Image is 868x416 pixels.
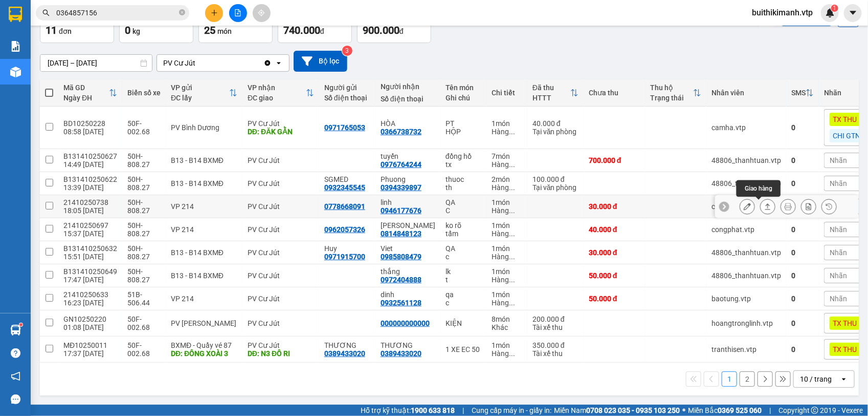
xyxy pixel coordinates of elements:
[11,348,20,358] span: question-circle
[63,183,117,192] div: 13:39 [DATE]
[446,94,481,102] div: Ghi chú
[63,244,117,253] div: B131410250632
[248,319,314,327] div: PV Cư Jút
[127,315,161,331] div: 50F-002.68
[462,405,464,416] span: |
[381,95,435,103] div: Số điện thoại
[589,89,640,97] div: Chưa thu
[381,160,421,169] div: 0976764244
[711,225,781,234] div: congphat.vtp
[711,89,781,97] div: Nhân viên
[56,7,177,18] input: Tìm tên, số ĐT hoặc mã đơn
[63,230,117,238] div: 15:37 [DATE]
[171,349,237,358] div: DĐ: ĐÔNG XOÀI 3
[532,323,578,331] div: Tài xế thu
[127,119,161,136] div: 50F-002.68
[171,272,237,280] div: B13 - B14 BXMĐ
[791,156,814,164] div: 0
[171,123,237,132] div: PV Bình Dương
[248,119,314,128] div: PV Cư Jút
[127,341,161,358] div: 50F-002.68
[492,299,522,307] div: Hàng thông thường
[248,128,314,136] div: DĐ: ĐĂK GẰN
[472,405,551,416] span: Cung cấp máy in - giấy in:
[179,8,185,18] span: close-circle
[711,319,781,327] div: hoangtronglinh.vtp
[381,206,421,215] div: 0946177676
[711,179,781,188] div: 48806_thanhtuan.vtp
[381,175,435,183] div: Phuong
[492,315,522,323] div: 8 món
[740,199,755,214] div: Sửa đơn hàng
[381,349,421,358] div: 0389433020
[492,290,522,299] div: 1 món
[324,183,365,192] div: 0932345545
[381,152,435,160] div: tuyến
[63,276,117,284] div: 17:47 [DATE]
[132,27,140,35] span: kg
[381,221,435,230] div: doan nguyen
[527,79,584,107] th: Toggle SortBy
[10,41,21,52] img: solution-icon
[586,406,680,414] strong: 0708 023 035 - 0935 103 250
[63,160,117,169] div: 14:49 [DATE]
[791,89,806,97] div: SMS
[446,253,481,261] div: c
[63,198,117,206] div: 21410250738
[831,5,838,12] sup: 1
[492,221,522,230] div: 1 món
[532,94,570,102] div: HTTT
[826,8,835,17] img: icon-new-feature
[509,128,515,136] span: ...
[492,128,522,136] div: Hàng thông thường
[11,394,20,404] span: message
[737,180,781,197] div: Giao hàng
[492,323,522,331] div: Khác
[263,59,272,67] svg: Clear value
[27,16,83,55] strong: CÔNG TY TNHH [GEOGRAPHIC_DATA] 214 QL13 - P.26 - Q.BÌNH THẠNH - TP HCM 1900888606
[554,405,680,416] span: Miền Nam
[492,206,522,215] div: Hàng thông thường
[248,94,306,102] div: ĐC giao
[446,183,481,192] div: th
[688,405,762,416] span: Miền Bắc
[399,27,404,35] span: đ
[830,295,847,303] span: Nhãn
[492,276,522,284] div: Hàng thông thường
[381,244,435,253] div: Viet
[361,405,455,416] span: Hỗ trợ kỹ thuật:
[786,79,819,107] th: Toggle SortBy
[492,341,522,349] div: 1 món
[509,253,515,261] span: ...
[42,9,50,16] span: search
[446,175,481,183] div: thuoc
[492,152,522,160] div: 7 món
[320,27,324,35] span: đ
[492,183,522,192] div: Hàng thông thường
[63,315,117,323] div: GN10250220
[248,295,314,303] div: PV Cư Jút
[171,202,237,211] div: VP 214
[59,27,72,35] span: đơn
[589,202,640,211] div: 30.000 đ
[35,61,119,69] strong: BIÊN NHẬN GỬI HÀNG HOÁ
[63,152,117,160] div: B131410250627
[63,175,117,183] div: B131410250622
[682,408,685,412] span: ⚪️
[63,94,109,102] div: Ngày ĐH
[381,253,421,261] div: 0985808479
[492,175,522,183] div: 2 món
[833,345,857,354] span: TX THU
[509,160,515,169] span: ...
[711,156,781,164] div: 48806_thanhtuan.vtp
[58,79,122,107] th: Toggle SortBy
[650,84,693,92] div: Thu hộ
[10,23,24,49] img: logo
[830,225,847,234] span: Nhãn
[492,119,522,128] div: 1 món
[381,276,421,284] div: 0972404888
[446,345,481,353] div: 1 XE EC 50
[830,156,847,164] span: Nhãn
[446,290,481,299] div: qa
[532,315,578,323] div: 200.000 đ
